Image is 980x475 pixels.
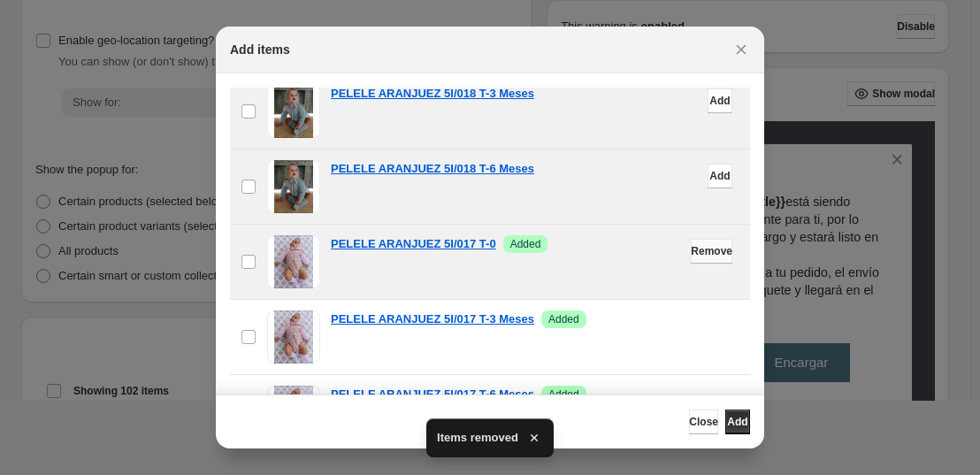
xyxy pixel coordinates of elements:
[689,410,718,434] button: Close
[689,415,718,429] span: Close
[331,85,534,103] a: PELELE ARANJUEZ 5I/018 T-3 Meses
[708,164,732,188] button: Add
[709,94,730,108] span: Add
[331,235,496,253] a: PELELE ARANJUEZ 5I/017 T-0
[708,88,732,113] button: Add
[510,237,541,251] span: Added
[709,169,730,183] span: Add
[331,386,534,403] a: PELELE ARANJUEZ 5I/017 T-6 Meses
[548,387,579,402] span: Added
[331,160,534,178] a: PELELE ARANJUEZ 5I/018 T-6 Meses
[725,410,750,434] button: Add
[331,310,534,328] a: PELELE ARANJUEZ 5I/017 T-3 Meses
[727,415,747,429] span: Add
[729,37,754,62] button: Close
[230,41,290,58] h2: Add items
[691,239,732,264] button: Remove
[548,312,579,326] span: Added
[691,244,732,258] span: Remove
[437,429,518,447] span: Items removed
